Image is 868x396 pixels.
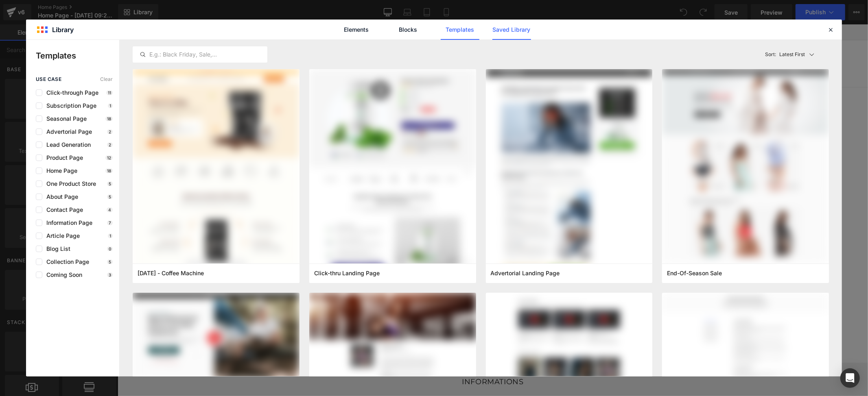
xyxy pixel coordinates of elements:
[389,20,428,40] a: Blocks
[107,220,113,225] p: 7
[446,370,459,385] a: FAQ
[42,128,92,135] span: Advertorial Page
[467,370,530,385] a: MENTIONS LÉGALES
[107,142,113,147] p: 2
[353,30,376,48] a: FAQ
[840,368,860,388] div: Open Intercom Messenger
[105,168,113,173] p: 18
[667,270,722,277] span: End-Of-Season Sale
[466,35,531,43] span: À PROPOS DE NOUS
[42,102,96,109] span: Subscription Page
[36,50,119,62] p: Templates
[107,194,113,199] p: 5
[108,233,113,238] p: 1
[107,272,113,277] p: 3
[379,370,437,385] a: CONTACTEZ-NOUS
[105,155,113,160] p: 12
[107,259,113,264] p: 5
[106,90,113,95] p: 11
[780,51,805,58] p: Latest First
[42,220,92,226] span: Information Page
[42,259,89,265] span: Collection Page
[108,103,113,108] p: 1
[337,20,376,40] a: Elements
[221,353,530,362] h2: INFORMATIONS
[339,222,412,238] a: Explore Template
[133,50,267,59] input: E.g.: Black Friday, Sale,...
[491,270,560,277] span: Advertorial Landing Page
[762,46,829,63] button: Latest FirstSort:Latest First
[42,194,78,200] span: About Page
[42,246,70,252] span: Blog List
[151,27,273,52] img: CANADA INOVITA
[107,181,113,186] p: 5
[42,272,82,278] span: Coming Soon
[381,35,456,43] span: SUIVRE MA COMMANDE
[376,30,461,48] a: SUIVRE MA COMMANDE
[107,246,113,251] p: 0
[765,52,776,57] span: Sort:
[441,20,479,40] a: Templates
[42,89,98,96] span: Click-through Page
[358,35,371,43] span: FAQ
[36,76,61,82] span: use case
[461,30,536,48] a: À PROPOS DE NOUS
[138,270,204,277] span: Thanksgiving - Coffee Machine
[245,370,371,385] a: CONDITIONS GÉNÉRALES D'UTILISATION
[107,129,113,134] p: 2
[42,207,83,213] span: Contact Page
[314,270,380,277] span: Click-thru Landing Page
[42,141,91,148] span: Lead Generation
[105,116,113,121] p: 18
[100,76,113,82] span: Clear
[285,30,353,48] a: CONTACTEZ-NOUS
[107,207,113,212] p: 4
[144,123,606,133] p: Start building your page
[144,245,606,250] p: or Drag & Drop elements from left sidebar
[565,30,583,48] summary: Recherche
[42,154,83,161] span: Product Page
[42,233,80,239] span: Article Page
[42,168,77,174] span: Home Page
[42,181,96,187] span: One Product Store
[149,24,277,54] a: CANADA INOVITA
[290,35,348,43] span: CONTACTEZ-NOUS
[42,115,87,122] span: Seasonal Page
[492,20,531,40] a: Saved Library
[286,4,464,11] span: AUJOURD'HUI -30% SUR LES 100 PREMIÈRES COMMANDES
